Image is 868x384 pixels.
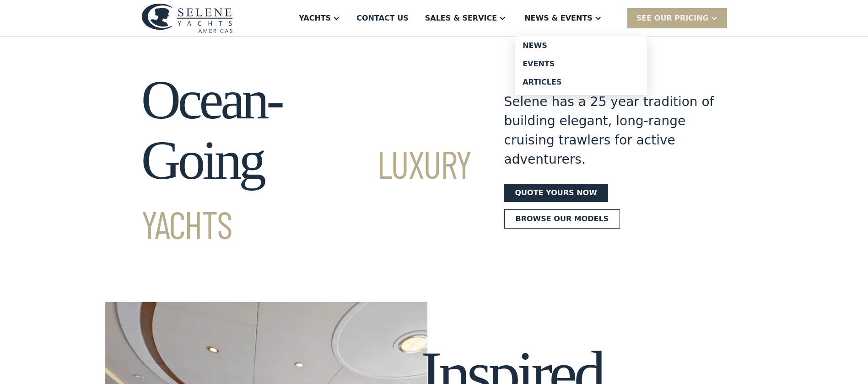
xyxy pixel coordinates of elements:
a: Articles [515,73,647,91]
div: News [523,42,640,49]
div: News & EVENTS [524,13,593,24]
span: Luxury Yachts [141,140,471,247]
div: Yachts [299,13,331,24]
nav: News & EVENTS [515,37,647,95]
div: Contact US [356,13,409,24]
div: Selene has a 25 year tradition of building elegant, long-range cruising trawlers for active adven... [504,92,715,169]
div: SEE Our Pricing [636,13,709,24]
a: Quote yours now [504,184,608,202]
div: SEE Our Pricing [627,8,727,28]
h1: Ocean-Going [141,70,471,251]
a: Browse our models [504,209,620,229]
div: Articles [523,79,640,86]
a: Events [515,55,647,73]
img: logo [141,3,233,33]
div: Events [523,60,640,68]
div: Sales & Service [425,13,497,24]
a: News [515,37,647,55]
